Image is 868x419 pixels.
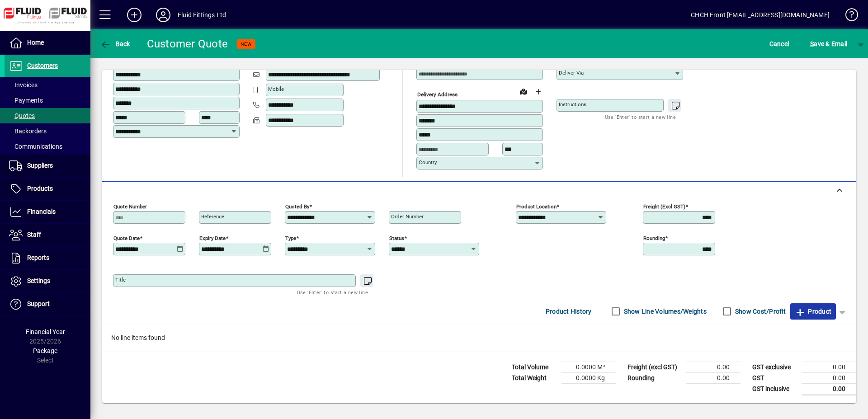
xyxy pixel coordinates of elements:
[5,93,90,108] a: Payments
[5,201,90,223] a: Financials
[748,362,802,372] td: GST exclusive
[686,372,741,383] td: 0.00
[9,112,35,119] span: Quotes
[27,231,41,238] span: Staff
[748,372,802,383] td: GST
[767,36,792,52] button: Cancel
[691,8,830,22] div: CHCH Front [EMAIL_ADDRESS][DOMAIN_NAME]
[9,127,47,135] span: Backorders
[802,372,856,383] td: 0.00
[9,81,38,89] span: Invoices
[802,383,856,395] td: 0.00
[9,143,62,150] span: Communications
[643,203,685,209] mat-label: Freight (excl GST)
[561,372,616,383] td: 0.0000 Kg
[391,213,424,220] mat-label: Order number
[542,303,595,320] button: Product History
[790,303,836,320] button: Product
[546,304,592,319] span: Product History
[559,70,584,76] mat-label: Deliver via
[147,37,228,51] div: Customer Quote
[5,139,90,154] a: Communications
[5,32,90,54] a: Home
[285,203,309,209] mat-label: Quoted by
[115,277,126,283] mat-label: Title
[559,101,586,108] mat-label: Instructions
[27,162,53,169] span: Suppliers
[5,224,90,246] a: Staff
[90,36,140,52] app-page-header-button: Back
[419,159,437,165] mat-label: Country
[516,203,557,209] mat-label: Product location
[27,208,56,215] span: Financials
[285,235,296,241] mat-label: Type
[201,213,224,220] mat-label: Reference
[27,277,50,284] span: Settings
[622,307,707,316] label: Show Line Volumes/Weights
[100,40,130,47] span: Back
[507,362,561,372] td: Total Volume
[389,235,404,241] mat-label: Status
[5,247,90,269] a: Reports
[113,235,140,241] mat-label: Quote date
[5,77,90,93] a: Invoices
[623,362,686,372] td: Freight (excl GST)
[5,108,90,123] a: Quotes
[643,235,665,241] mat-label: Rounding
[5,123,90,139] a: Backorders
[241,41,252,47] span: NEW
[27,39,44,46] span: Home
[806,36,852,52] button: Save & Email
[769,37,789,51] span: Cancel
[516,84,531,99] a: View on map
[507,372,561,383] td: Total Weight
[561,362,616,372] td: 0.0000 M³
[98,36,132,52] button: Back
[120,7,149,23] button: Add
[839,2,857,31] a: Knowledge Base
[199,235,226,241] mat-label: Expiry date
[26,328,65,335] span: Financial Year
[33,347,57,354] span: Package
[27,185,53,192] span: Products
[795,304,831,319] span: Product
[297,287,368,297] mat-hint: Use 'Enter' to start a new line
[268,86,284,92] mat-label: Mobile
[605,112,676,122] mat-hint: Use 'Enter' to start a new line
[5,155,90,177] a: Suppliers
[623,372,686,383] td: Rounding
[810,40,814,47] span: S
[5,178,90,200] a: Products
[178,8,226,22] div: Fluid Fittings Ltd
[149,7,178,23] button: Profile
[748,383,802,395] td: GST inclusive
[686,362,741,372] td: 0.00
[5,293,90,315] a: Support
[27,300,50,307] span: Support
[5,270,90,292] a: Settings
[27,62,58,69] span: Customers
[27,254,49,261] span: Reports
[531,85,545,99] button: Choose address
[113,203,147,209] mat-label: Quote number
[102,324,856,352] div: No line items found
[733,307,786,316] label: Show Cost/Profit
[9,97,43,104] span: Payments
[802,362,856,372] td: 0.00
[810,37,847,51] span: ave & Email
